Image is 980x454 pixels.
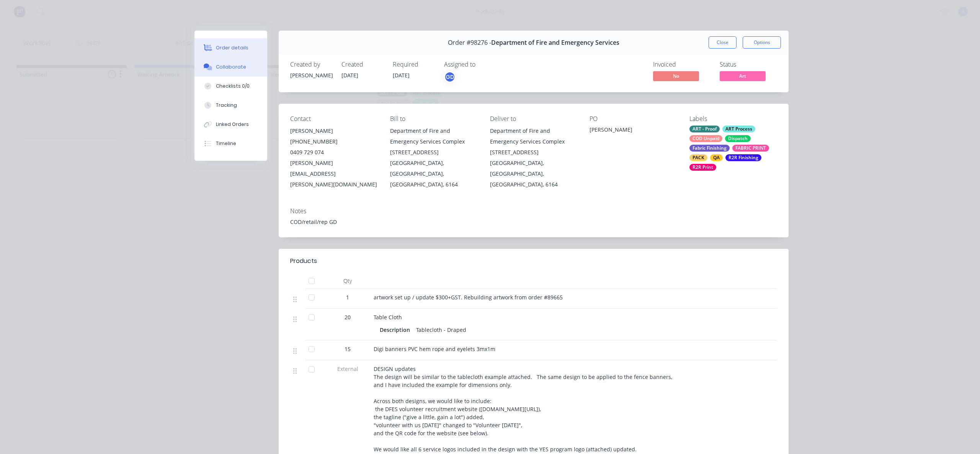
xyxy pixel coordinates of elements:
button: Checklists 0/0 [194,77,267,96]
div: Department of Fire and Emergency Services Complex [STREET_ADDRESS][GEOGRAPHIC_DATA], [GEOGRAPHIC_... [390,126,478,190]
button: Tracking [194,96,267,115]
div: Products [290,256,317,266]
div: Tablecloth - Draped [413,324,469,335]
div: Linked Orders [216,121,249,128]
div: ART - Proof [689,126,720,132]
button: Collaborate [194,57,267,77]
div: FABRIC PRINT [732,145,769,152]
span: 15 [345,345,351,353]
span: Order #98276 - [448,39,491,46]
button: Art [720,71,766,83]
div: Timeline [216,140,236,147]
div: [GEOGRAPHIC_DATA], [GEOGRAPHIC_DATA], [GEOGRAPHIC_DATA], 6164 [390,158,478,190]
div: Required [393,61,435,68]
div: Created [341,61,384,68]
span: Department of Fire and Emergency Services [491,39,619,46]
div: Status [720,61,777,68]
span: [DATE] [393,72,410,79]
div: Deliver to [490,115,578,122]
span: External [328,365,367,373]
div: Tracking [216,102,237,109]
button: Order details [194,38,267,57]
div: Order details [216,44,248,51]
span: Digi banners PVC hem rope and eyelets 3mx1m [374,345,495,353]
div: R2R Finishing [725,154,761,161]
div: Labels [689,115,777,122]
div: 0409 729 074 [290,147,378,158]
span: 20 [345,313,351,321]
span: Art [720,71,766,81]
div: Dispatch [725,135,751,142]
button: Options [743,36,781,49]
div: Assigned to [444,61,521,68]
div: COD Unpaid [689,135,722,142]
span: No [653,71,699,81]
button: Linked Orders [194,115,267,134]
div: Department of Fire and Emergency Services Complex [STREET_ADDRESS] [490,126,578,158]
button: Close [709,36,737,49]
div: Created by [290,61,332,68]
div: [PERSON_NAME] [590,126,677,136]
div: [PERSON_NAME] [290,71,332,79]
span: Table Cloth [374,314,402,321]
div: Bill to [390,115,478,122]
div: ART Process [722,126,755,132]
div: Contact [290,115,378,122]
div: Description [380,324,413,335]
span: artwork set up / update $300+GST. Rebuilding artwork from order #89665 [374,294,563,301]
div: [PERSON_NAME] [290,126,378,136]
button: GD [444,71,456,83]
div: Department of Fire and Emergency Services Complex [STREET_ADDRESS][GEOGRAPHIC_DATA], [GEOGRAPHIC_... [490,126,578,190]
div: Notes [290,207,777,215]
div: R2R Print [689,164,716,171]
div: PO [590,115,677,122]
div: QA [710,154,723,161]
div: [PERSON_NAME][PHONE_NUMBER]0409 729 074[PERSON_NAME][EMAIL_ADDRESS][PERSON_NAME][DOMAIN_NAME] [290,126,378,190]
span: 1 [346,293,349,301]
div: Invoiced [653,61,710,68]
button: Timeline [194,134,267,153]
div: COD/retail/rep GD [290,218,777,226]
div: Department of Fire and Emergency Services Complex [STREET_ADDRESS] [390,126,478,158]
div: [PERSON_NAME][EMAIL_ADDRESS][PERSON_NAME][DOMAIN_NAME] [290,158,378,190]
div: Fabric Finishing [689,145,730,152]
div: PACK [689,154,707,161]
div: Collaborate [216,64,246,70]
div: Checklists 0/0 [216,83,250,90]
span: [DATE] [341,72,358,79]
div: [GEOGRAPHIC_DATA], [GEOGRAPHIC_DATA], [GEOGRAPHIC_DATA], 6164 [490,158,578,190]
div: Qty [325,273,371,289]
div: [PHONE_NUMBER] [290,136,378,147]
